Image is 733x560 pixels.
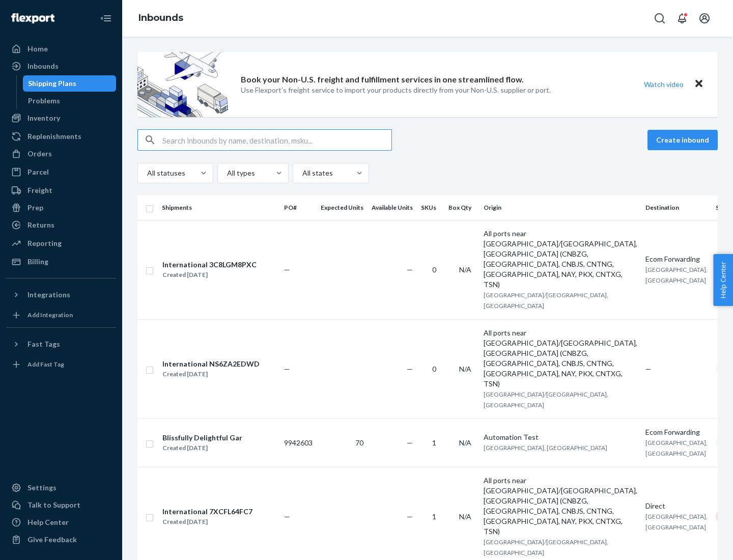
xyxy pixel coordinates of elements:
div: Problems [28,96,60,106]
span: — [407,265,413,274]
a: Returns [6,217,116,233]
a: Inventory [6,110,116,126]
th: PO# [280,195,317,220]
input: All types [226,168,227,178]
span: — [407,512,413,521]
th: SKUs [417,195,444,220]
p: Use Flexport’s freight service to import your products directly from your Non-U.S. supplier or port. [241,85,551,95]
div: Shipping Plans [28,78,76,89]
div: Direct [645,501,708,511]
p: Book your Non-U.S. freight and fulfillment services in one streamlined flow. [241,74,524,86]
div: Add Fast Tag [27,360,64,369]
input: All states [301,168,302,178]
span: [GEOGRAPHIC_DATA], [GEOGRAPHIC_DATA] [645,513,708,531]
th: Shipments [158,195,280,220]
div: Created [DATE] [162,270,257,280]
button: Integrations [6,287,116,303]
span: [GEOGRAPHIC_DATA]/[GEOGRAPHIC_DATA], [GEOGRAPHIC_DATA] [484,538,608,556]
span: — [284,265,290,274]
div: Reporting [27,238,62,248]
input: All statuses [146,168,147,178]
div: Help Center [27,517,69,527]
button: Close Navigation [96,8,116,29]
div: Prep [27,203,43,213]
div: Integrations [27,290,70,300]
div: Talk to Support [27,500,80,510]
div: Billing [27,257,48,267]
span: — [407,365,413,373]
span: [GEOGRAPHIC_DATA]/[GEOGRAPHIC_DATA], [GEOGRAPHIC_DATA] [484,291,608,310]
span: N/A [459,265,471,274]
button: Give Feedback [6,531,116,548]
div: International NS6ZA2EDWD [162,359,260,369]
span: N/A [459,365,471,373]
td: 9942603 [280,418,317,467]
span: 1 [432,438,436,447]
input: Search inbounds by name, destination, msku... [162,130,391,150]
span: N/A [459,512,471,521]
th: Expected Units [317,195,368,220]
div: Created [DATE] [162,369,260,379]
a: Shipping Plans [23,75,117,92]
span: — [284,365,290,373]
a: Parcel [6,164,116,180]
ol: breadcrumbs [130,4,191,33]
a: Settings [6,480,116,496]
div: Returns [27,220,54,230]
button: Help Center [713,254,733,306]
div: Created [DATE] [162,443,242,453]
span: 0 [432,365,436,373]
button: Create inbound [647,130,718,150]
span: N/A [459,438,471,447]
div: Created [DATE] [162,517,252,527]
div: Orders [27,149,52,159]
a: Problems [23,93,117,109]
div: International 3C8LGM8PXC [162,260,257,270]
div: Give Feedback [27,535,77,545]
div: Inbounds [27,61,59,71]
div: All ports near [GEOGRAPHIC_DATA]/[GEOGRAPHIC_DATA], [GEOGRAPHIC_DATA] (CNBZG, [GEOGRAPHIC_DATA], ... [484,229,637,290]
th: Destination [641,195,712,220]
button: Open Search Box [650,8,670,29]
span: — [407,438,413,447]
div: All ports near [GEOGRAPHIC_DATA]/[GEOGRAPHIC_DATA], [GEOGRAPHIC_DATA] (CNBZG, [GEOGRAPHIC_DATA], ... [484,475,637,537]
div: Settings [27,483,57,493]
a: Inbounds [138,12,183,23]
a: Reporting [6,235,116,251]
a: Talk to Support [6,497,116,513]
div: Blissfully Delightful Gar [162,433,242,443]
span: [GEOGRAPHIC_DATA], [GEOGRAPHIC_DATA] [645,266,708,284]
div: Fast Tags [27,339,60,349]
div: Automation Test [484,432,637,442]
th: Box Qty [444,195,480,220]
a: Add Fast Tag [6,356,116,373]
div: Freight [27,185,52,195]
div: Inventory [27,113,60,123]
div: Replenishments [27,131,81,142]
div: International 7XCFL64FC7 [162,507,252,517]
th: Available Units [368,195,417,220]
a: Freight [6,182,116,199]
button: Watch video [637,77,690,92]
div: Parcel [27,167,49,177]
a: Prep [6,200,116,216]
button: Open account menu [694,8,715,29]
a: Add Integration [6,307,116,323]
img: Flexport logo [11,13,54,23]
a: Home [6,41,116,57]
button: Close [692,77,706,92]
div: All ports near [GEOGRAPHIC_DATA]/[GEOGRAPHIC_DATA], [GEOGRAPHIC_DATA] (CNBZG, [GEOGRAPHIC_DATA], ... [484,328,637,389]
a: Help Center [6,514,116,530]
span: [GEOGRAPHIC_DATA], [GEOGRAPHIC_DATA] [645,439,708,457]
a: Orders [6,146,116,162]
span: 70 [355,438,363,447]
span: 1 [432,512,436,521]
button: Fast Tags [6,336,116,352]
a: Replenishments [6,128,116,145]
div: Add Integration [27,311,73,319]
div: Ecom Forwarding [645,254,708,264]
a: Billing [6,254,116,270]
span: — [645,365,652,373]
span: [GEOGRAPHIC_DATA]/[GEOGRAPHIC_DATA], [GEOGRAPHIC_DATA] [484,390,608,409]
